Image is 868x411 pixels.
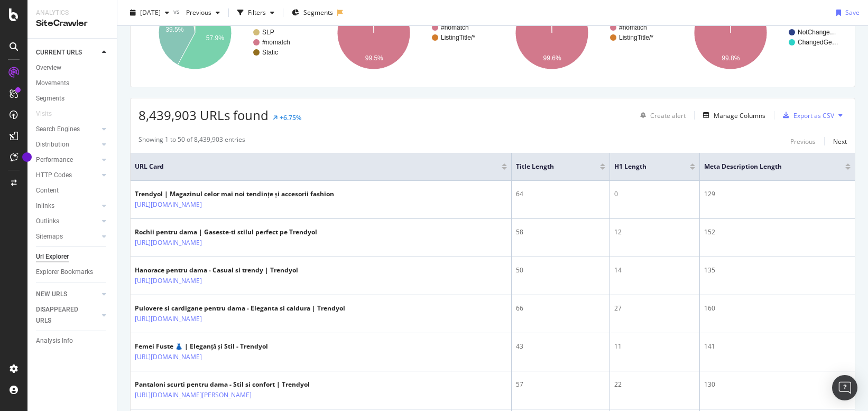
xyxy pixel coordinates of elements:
div: 129 [704,189,851,199]
text: #nomatch [441,24,469,31]
span: URL Card [135,162,499,171]
div: 43 [516,342,605,351]
div: Analysis Info [36,335,73,346]
button: Filters [233,4,279,21]
div: 58 [516,227,605,237]
div: SiteCrawler [36,17,108,30]
div: Segments [36,93,64,104]
div: 27 [614,304,695,313]
text: 99.8% [722,54,740,62]
div: 135 [704,266,851,275]
text: 57.9% [206,34,224,42]
button: Create alert [636,107,686,124]
span: 2025 Jul. 8th [140,8,161,17]
div: Showing 1 to 50 of 8,439,903 entries [138,135,245,148]
div: DISAPPEARED URLS [36,304,89,326]
div: Previous [790,137,816,146]
text: #nomatch [619,24,647,31]
div: 0 [614,189,695,199]
span: Meta Description Length [704,162,829,171]
button: Export as CSV [779,107,834,124]
a: Visits [36,108,62,120]
a: Outlinks [36,216,99,227]
a: Movements [36,78,109,89]
div: Next [833,137,847,146]
span: vs [173,7,182,16]
div: CURRENT URLS [36,47,82,58]
div: Hanorace pentru dama - Casual si trendy | Trendyol [135,266,298,275]
text: Listing/* [262,19,285,26]
div: Analytics [36,8,108,17]
a: Analysis Info [36,335,109,346]
a: Overview [36,62,109,74]
div: +6.75% [280,113,301,122]
text: ChangedGe… [798,39,838,46]
span: Previous [182,8,211,17]
button: Manage Columns [699,109,765,122]
a: [URL][DOMAIN_NAME] [135,314,202,324]
button: Segments [288,4,337,21]
text: 99.5% [365,54,383,62]
div: Performance [36,154,73,166]
div: Create alert [650,111,686,120]
div: 57 [516,380,605,389]
div: 14 [614,266,695,275]
text: NotChange… [798,29,836,36]
div: Url Explorer [36,251,69,262]
a: Sitemaps [36,231,99,242]
a: DISAPPEARED URLS [36,304,99,326]
div: Content [36,185,59,196]
button: Next [833,135,847,148]
a: Content [36,185,109,196]
div: Export as CSV [793,111,834,120]
div: 50 [516,266,605,275]
button: Previous [790,135,816,148]
a: CURRENT URLS [36,47,99,58]
div: Search Engines [36,124,80,135]
a: Url Explorer [36,251,109,262]
div: Save [845,8,860,17]
a: NEW URLS [36,289,99,300]
text: ListingTitle/* [619,34,653,41]
div: 66 [516,304,605,313]
a: Explorer Bookmarks [36,267,109,278]
button: [DATE] [126,4,173,21]
div: 141 [704,342,851,351]
div: Distribution [36,139,69,150]
div: Rochii pentru dama | Gaseste-ti stilul perfect pe Trendyol [135,227,317,237]
span: H1 Length [614,162,674,171]
div: Trendyol | Magazinul celor mai noi tendințe și accesorii fashion [135,189,334,199]
a: [URL][DOMAIN_NAME] [135,238,202,248]
text: SLP [262,29,274,36]
text: #nomatch [798,19,826,26]
a: Distribution [36,139,99,150]
div: Pantaloni scurti pentru dama - Stil si confort | Trendyol [135,380,310,389]
a: Inlinks [36,200,99,212]
div: NEW URLS [36,289,67,300]
div: Movements [36,78,69,89]
span: Segments [303,8,333,17]
div: Pulovere si cardigane pentru dama - Eleganta si caldura | Trendyol [135,304,345,313]
span: 8,439,903 URLs found [138,106,269,124]
div: 160 [704,304,851,313]
button: Previous [182,4,224,21]
text: Static [262,49,278,56]
div: Manage Columns [714,111,765,120]
div: HTTP Codes [36,170,72,181]
a: Segments [36,93,109,104]
div: 11 [614,342,695,351]
a: [URL][DOMAIN_NAME] [135,352,202,362]
a: Performance [36,154,99,166]
span: Title Length [516,162,584,171]
a: Search Engines [36,124,99,135]
text: ListingTitle/* [441,34,475,41]
div: Visits [36,108,52,120]
div: Sitemaps [36,231,63,242]
div: 22 [614,380,695,389]
div: Filters [248,8,266,17]
a: HTTP Codes [36,170,99,181]
button: Save [832,4,860,21]
a: [URL][DOMAIN_NAME] [135,199,202,210]
a: [URL][DOMAIN_NAME] [135,276,202,286]
div: Open Intercom Messenger [832,375,857,400]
